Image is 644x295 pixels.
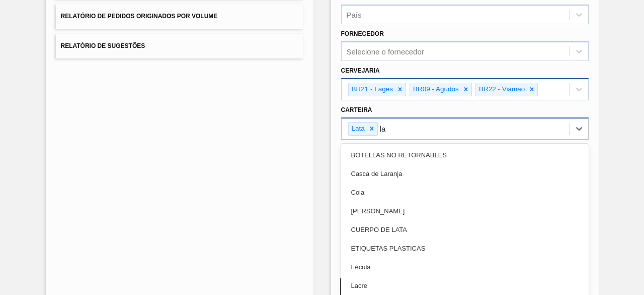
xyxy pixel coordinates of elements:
div: BR21 - Lages [349,83,395,96]
div: Casca de Laranja [341,164,589,183]
div: BR09 - Agudos [410,83,460,96]
label: Cervejaria [341,67,380,74]
div: Lata [349,123,366,135]
div: Fécula [341,258,589,276]
label: Fornecedor [341,30,384,37]
span: Relatório de Pedidos Originados por Volume [61,13,218,20]
div: CUERPO DE LATA [341,220,589,239]
span: Relatório de Sugestões [61,42,145,49]
div: País [347,11,362,19]
div: [PERSON_NAME] [341,202,589,220]
button: Relatório de Pedidos Originados por Volume [56,4,303,29]
div: BOTELLAS NO RETORNABLES [341,146,589,164]
label: Carteira [341,106,372,113]
button: Relatório de Sugestões [56,34,303,58]
div: ETIQUETAS PLASTICAS [341,239,589,258]
div: Cola [341,183,589,202]
div: Lacre [341,276,589,295]
div: BR22 - Viamão [476,83,526,96]
div: Selecione o fornecedor [347,47,424,56]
